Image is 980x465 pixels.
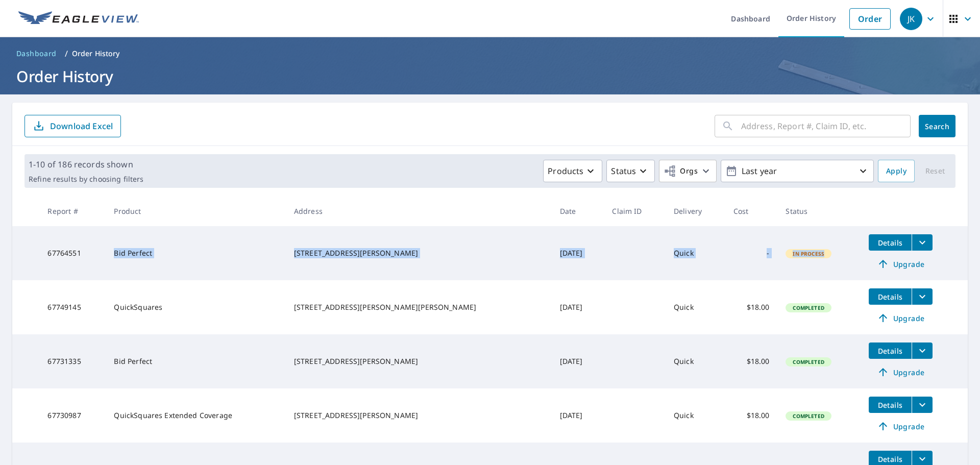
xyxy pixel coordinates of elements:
th: Date [552,196,604,226]
div: JK [900,8,922,30]
span: Details [875,400,905,410]
p: 1-10 of 186 records shown [29,158,143,170]
p: Refine results by choosing filters [29,175,143,184]
button: Download Excel [24,115,121,137]
td: [DATE] [552,280,604,334]
span: Apply [886,165,906,178]
button: Last year [721,160,874,182]
a: Upgrade [869,310,933,326]
th: Delivery [666,196,725,226]
td: - [725,226,778,280]
div: [STREET_ADDRESS][PERSON_NAME] [294,356,544,366]
td: 67749145 [39,280,106,334]
span: Upgrade [875,312,926,324]
td: $18.00 [725,334,778,388]
nav: breadcrumb [12,45,968,62]
span: Details [875,454,905,464]
td: Quick [666,280,725,334]
td: Bid Perfect [106,334,285,388]
th: Claim ID [604,196,666,226]
button: detailsBtn-67764551 [869,234,912,251]
td: $18.00 [725,280,778,334]
span: Details [875,292,905,302]
td: Quick [666,388,725,443]
button: Products [543,160,602,182]
span: Dashboard [16,48,57,59]
td: QuickSquares Extended Coverage [106,388,285,443]
input: Address, Report #, Claim ID, etc. [741,112,911,140]
span: Upgrade [875,420,926,432]
th: Cost [725,196,778,226]
button: Status [606,160,655,182]
span: Orgs [664,165,698,178]
td: 67730987 [39,388,106,443]
li: / [65,47,68,60]
span: Search [927,121,947,131]
p: Products [548,165,583,177]
p: Download Excel [50,120,113,132]
img: EV Logo [18,11,139,27]
td: Quick [666,226,725,280]
span: Upgrade [875,366,926,378]
div: [STREET_ADDRESS][PERSON_NAME] [294,248,544,258]
span: Completed [787,412,830,420]
th: Status [777,196,860,226]
p: Status [611,165,636,177]
div: [STREET_ADDRESS][PERSON_NAME] [294,410,544,421]
a: Upgrade [869,364,933,380]
button: filesDropdownBtn-67730987 [912,397,933,413]
td: Bid Perfect [106,226,285,280]
td: 67764551 [39,226,106,280]
p: Last year [738,162,857,180]
th: Address [286,196,552,226]
span: Completed [787,304,830,311]
th: Report # [39,196,106,226]
span: Details [875,346,905,356]
a: Upgrade [869,418,933,434]
td: [DATE] [552,226,604,280]
td: [DATE] [552,388,604,443]
td: QuickSquares [106,280,285,334]
button: filesDropdownBtn-67731335 [912,342,933,359]
span: Upgrade [875,258,926,270]
button: detailsBtn-67730987 [869,397,912,413]
span: Details [875,238,905,248]
td: $18.00 [725,388,778,443]
button: detailsBtn-67731335 [869,342,912,359]
td: Quick [666,334,725,388]
p: Order History [72,48,120,59]
button: Search [919,115,955,137]
td: 67731335 [39,334,106,388]
a: Order [849,8,891,30]
button: Apply [878,160,915,182]
div: [STREET_ADDRESS][PERSON_NAME][PERSON_NAME] [294,302,544,312]
button: detailsBtn-67749145 [869,288,912,305]
span: In Process [787,250,830,257]
a: Upgrade [869,256,933,272]
th: Product [106,196,285,226]
button: filesDropdownBtn-67749145 [912,288,933,305]
a: Dashboard [12,45,61,62]
span: Completed [787,358,830,365]
button: Orgs [659,160,717,182]
button: filesDropdownBtn-67764551 [912,234,933,251]
h1: Order History [12,66,968,87]
td: [DATE] [552,334,604,388]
